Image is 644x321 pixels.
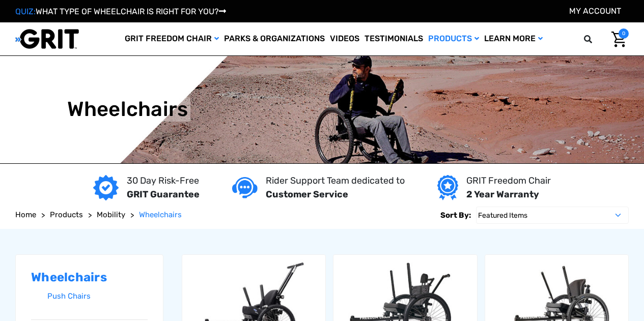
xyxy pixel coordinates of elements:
[266,174,405,188] p: Rider Support Team dedicated to
[122,22,221,55] a: GRIT Freedom Chair
[426,22,482,55] a: Products
[221,22,327,55] a: Parks & Organizations
[362,22,426,55] a: Testimonials
[139,210,182,219] span: Wheelchairs
[127,174,200,188] p: 30 Day Risk-Free
[482,22,545,55] a: Learn More
[569,6,621,16] a: Account
[232,177,258,198] img: Customer service
[440,207,471,224] label: Sort By:
[15,7,36,16] span: QUIZ:
[327,22,362,55] a: Videos
[139,209,182,221] a: Wheelchairs
[466,189,539,200] strong: 2 Year Warranty
[604,28,629,50] a: Cart with 0 items
[15,28,79,49] img: GRIT All-Terrain Wheelchair and Mobility Equipment
[31,270,148,285] h2: Wheelchairs
[97,210,125,219] span: Mobility
[47,289,148,304] a: Push Chairs
[466,174,551,188] p: GRIT Freedom Chair
[67,97,188,122] h1: Wheelchairs
[97,209,125,221] a: Mobility
[50,209,83,221] a: Products
[611,32,626,47] img: Cart
[15,7,226,16] a: QUIZ:WHAT TYPE OF WHEELCHAIR IS RIGHT FOR YOU?
[437,175,458,200] img: Year warranty
[266,189,348,200] strong: Customer Service
[589,28,604,50] input: Search
[50,210,83,219] span: Products
[619,28,629,39] span: 0
[93,175,119,200] img: GRIT Guarantee
[15,210,36,219] span: Home
[15,209,36,221] a: Home
[127,189,200,200] strong: GRIT Guarantee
